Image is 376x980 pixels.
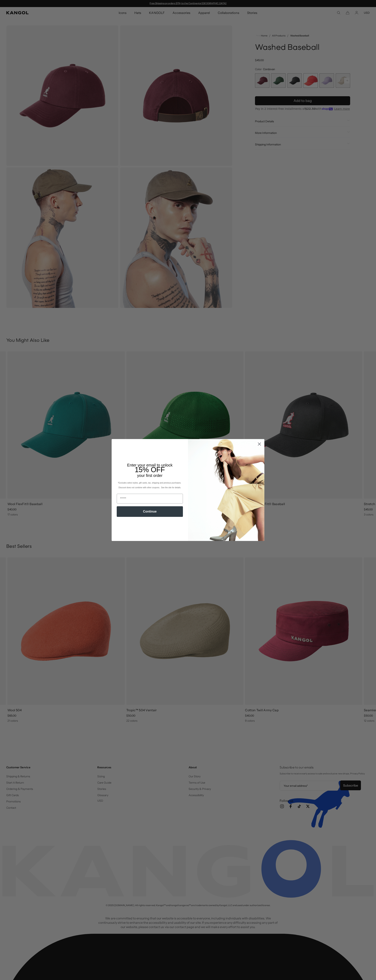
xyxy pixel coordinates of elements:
input: Email [117,494,183,504]
button: Continue [117,506,183,517]
span: Enter your email to unlock [127,463,173,467]
img: 93be19ad-e773-4382-80b9-c9d740c9197f.jpeg [188,439,264,541]
button: Close dialog [256,441,263,447]
span: *Excludes select styles, gift cards, tax, shipping and previous purchases. Discount does not comb... [118,482,182,489]
span: your first order [137,473,162,478]
span: 15% OFF [135,466,165,474]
